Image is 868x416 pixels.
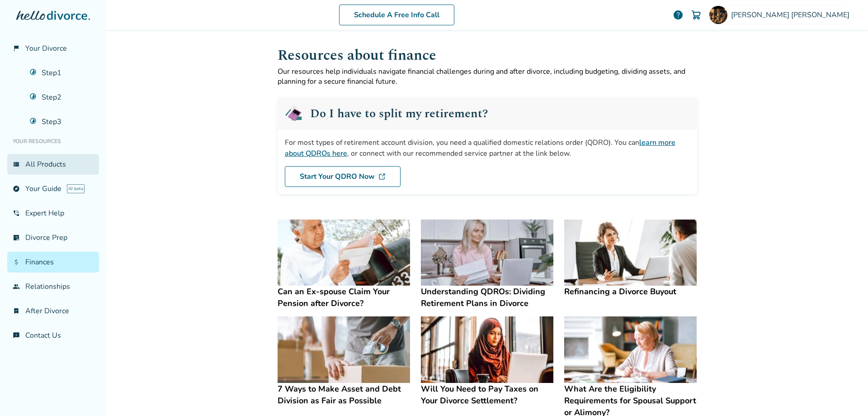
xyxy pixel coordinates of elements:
[13,283,20,290] span: group
[7,325,99,346] a: chat_infoContact Us
[564,220,697,286] img: Refinancing a Divorce Buyout
[24,87,99,108] a: Step2
[278,220,410,286] img: Can an Ex-spouse Claim Your Pension after Divorce?
[13,258,20,266] span: attach_money
[24,62,99,83] a: Step1
[7,301,99,321] a: bookmark_checkAfter Divorce
[823,373,868,416] iframe: Chat Widget
[673,10,684,20] a: help
[278,316,410,406] a: 7 Ways to Make Asset and Debt Division as Fair as Possible7 Ways to Make Asset and Debt Division ...
[24,111,99,132] a: Step3
[7,252,99,273] a: attach_moneyFinances
[278,67,697,86] p: Our resources help individuals navigate financial challenges during and after divorce, including ...
[13,210,20,217] span: phone_in_talk
[7,227,99,248] a: list_alt_checkDivorce Prep
[7,203,99,224] a: phone_in_talkExpert Help
[285,105,303,123] img: QDRO
[691,10,702,20] img: Cart
[13,45,20,52] span: flag_2
[421,286,553,309] h4: Understanding QDROs: Dividing Retirement Plans in Divorce
[310,108,488,120] h2: Do I have to split my retirement?
[421,220,553,310] a: Understanding QDROs: Dividing Retirement Plans in DivorceUnderstanding QDROs: Dividing Retirement...
[13,307,20,315] span: bookmark_check
[7,154,99,175] a: view_listAll Products
[709,6,727,24] img: M
[7,132,99,150] li: Your Resources
[731,10,853,20] span: [PERSON_NAME] [PERSON_NAME]
[278,316,410,383] img: 7 Ways to Make Asset and Debt Division as Fair as Possible
[421,220,553,286] img: Understanding QDROs: Dividing Retirement Plans in Divorce
[278,220,410,310] a: Can an Ex-spouse Claim Your Pension after Divorce?Can an Ex-spouse Claim Your Pension after Divorce?
[67,184,85,193] span: AI beta
[285,166,401,187] a: Start Your QDRO Now
[339,5,454,25] a: Schedule A Free Info Call
[7,38,99,59] a: flag_2Your Divorce
[285,137,690,159] div: For most types of retirement account division, you need a qualified domestic relations order (QDR...
[7,178,99,199] a: exploreYour GuideAI beta
[564,316,697,383] img: What Are the Eligibility Requirements for Spousal Support or Alimony?
[278,44,697,67] h1: Resources about finance
[13,332,20,339] span: chat_info
[421,383,553,406] h4: Will You Need to Pay Taxes on Your Divorce Settlement?
[421,316,553,406] a: Will You Need to Pay Taxes on Your Divorce Settlement?Will You Need to Pay Taxes on Your Divorce ...
[25,43,67,53] span: Your Divorce
[13,234,20,241] span: list_alt_check
[278,286,410,309] h4: Can an Ex-spouse Claim Your Pension after Divorce?
[13,161,20,168] span: view_list
[13,185,20,192] span: explore
[564,220,697,298] a: Refinancing a Divorce BuyoutRefinancing a Divorce Buyout
[7,276,99,297] a: groupRelationships
[278,383,410,406] h4: 7 Ways to Make Asset and Debt Division as Fair as Possible
[421,316,553,383] img: Will You Need to Pay Taxes on Your Divorce Settlement?
[564,286,697,297] h4: Refinancing a Divorce Buyout
[378,173,386,180] img: DL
